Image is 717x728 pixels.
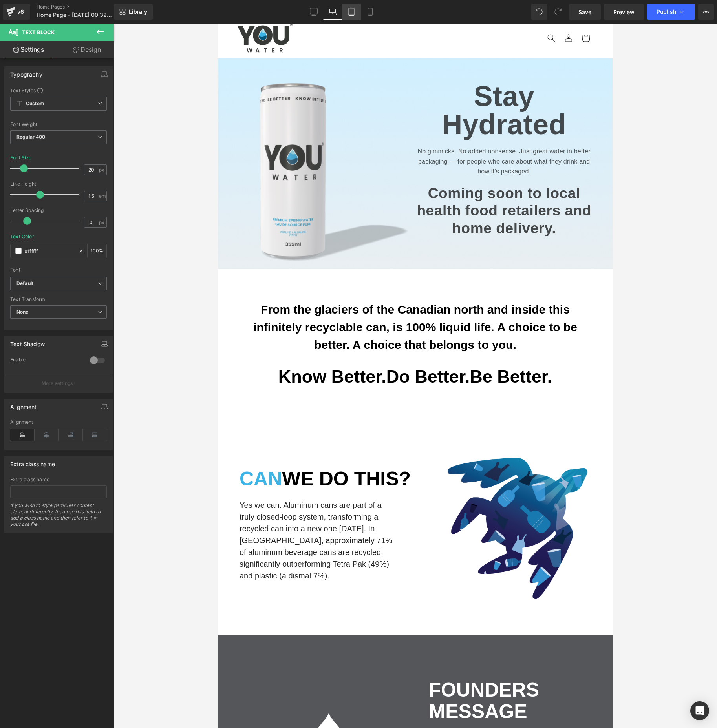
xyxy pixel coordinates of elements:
[3,4,30,20] a: v6
[198,161,375,213] div: Coming soon to local health food retailers and home delivery.
[10,155,32,161] div: Font Size
[10,234,34,239] div: Text Color
[114,4,153,20] a: New Library
[10,456,55,467] div: Extra class name
[99,193,106,199] span: em
[10,208,107,213] div: Letter Spacing
[37,12,112,18] span: Home Page - [DATE] 00:32:39
[26,340,369,367] p: Know Better.
[647,4,695,20] button: Publish
[59,41,115,58] a: Design
[698,4,714,20] button: More
[10,297,107,302] div: Text Transform
[22,444,64,466] span: CAN
[342,4,361,20] a: Tablet
[168,343,252,363] span: Do Better.
[26,277,369,330] p: From the glaciers of the Canadian north and inside this infinitely recyclable can, is 100% liquid...
[10,336,45,347] div: Text Shadow
[10,477,107,482] div: Extra class name
[10,357,82,365] div: Enable
[22,476,180,558] p: Yes we can. Aluminum cans are part of a truly closed-loop system, transforming a recycled can int...
[26,100,44,107] b: Custom
[531,4,547,20] button: Undo
[10,67,42,78] div: Typography
[22,445,199,466] h2: WE DO THIS?
[10,420,107,425] div: Alignment
[99,167,106,172] span: px
[10,502,107,533] div: If you wish to style particular content element differently, then use this field to add a class n...
[88,244,106,258] div: %
[42,380,73,387] p: More settings
[211,656,389,699] h2: FOUNDERS MESSAGE
[252,343,334,363] span: Be Better.
[578,8,591,16] span: Save
[5,374,112,392] button: More settings
[198,123,375,153] div: No gimmicks. No added nonsense. Just great water in better packaging — for people who care about ...
[16,309,29,315] b: None
[37,4,127,10] a: Home Pages
[16,280,33,287] i: Default
[25,246,75,255] input: Color
[10,399,37,410] div: Alignment
[10,122,107,127] div: Font Weight
[323,4,342,20] a: Laptop
[129,8,147,15] span: Library
[16,7,26,17] div: v6
[361,4,380,20] a: Mobile
[304,4,323,20] a: Desktop
[10,267,107,273] div: Font
[550,4,566,20] button: Redo
[16,134,46,140] b: Regular 400
[604,4,644,20] a: Preview
[690,701,709,720] div: Open Intercom Messenger
[10,181,107,187] div: Line Height
[99,220,106,225] span: px
[22,29,55,35] span: Text Block
[325,6,342,23] summary: Search
[657,9,676,15] span: Publish
[613,8,635,16] span: Preview
[198,58,375,115] div: Stay Hydrated
[10,87,107,93] div: Text Styles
